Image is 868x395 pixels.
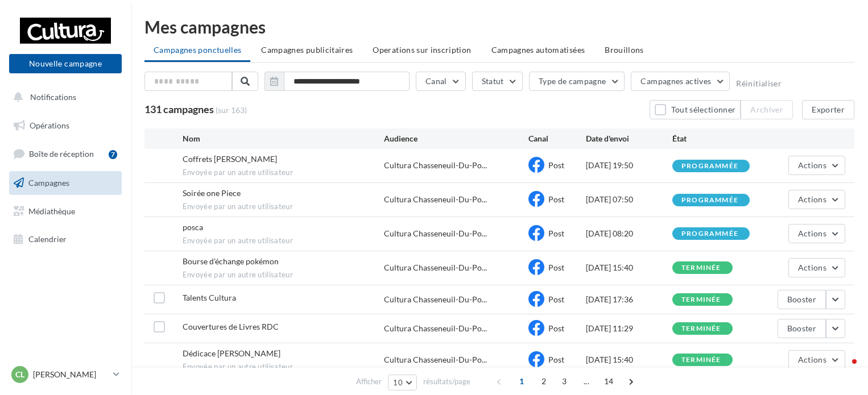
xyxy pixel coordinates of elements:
button: Type de campagne [529,72,625,91]
button: Actions [788,156,845,175]
div: terminée [681,325,721,332]
a: Médiathèque [7,199,124,223]
div: État [672,133,759,144]
button: Tout sélectionner [650,100,741,119]
span: Cultura Chasseneuil-Du-Po... [384,228,487,239]
div: terminée [681,296,721,303]
span: Actions [798,355,826,364]
span: Campagnes publicitaires [261,45,353,55]
div: terminée [681,356,721,364]
button: Notifications [7,85,119,109]
div: Audience [384,133,528,144]
span: Brouillons [605,45,644,55]
button: Statut [472,72,523,91]
span: Operations sur inscription [373,45,471,55]
span: Campagnes actives [640,76,711,86]
span: Actions [798,263,826,272]
iframe: Intercom live chat [829,356,857,384]
button: 10 [388,375,417,390]
span: Cultura Chasseneuil-Du-Po... [384,294,487,305]
div: Nom [183,133,385,144]
span: Boîte de réception [29,149,94,159]
span: Envoyée par un autre utilisateur [183,202,385,212]
a: Campagnes [7,171,124,195]
span: Cultura Chasseneuil-Du-Po... [384,160,487,171]
span: Dédicace Aurore Charbonnaud [183,348,280,358]
span: (sur 163) [216,105,247,116]
div: [DATE] 08:20 [586,228,672,239]
span: Post [548,323,564,333]
div: [DATE] 19:50 [586,160,672,171]
span: 2 [535,372,553,390]
span: Notifications [30,92,76,102]
button: Archiver [741,100,793,119]
div: Mes campagnes [144,18,854,35]
span: 14 [600,372,618,390]
span: Soirée one Piece [183,188,241,198]
div: [DATE] 15:40 [586,354,672,365]
button: Actions [788,224,845,243]
span: 1 [512,372,531,390]
div: terminée [681,264,721,272]
div: [DATE] 15:40 [586,262,672,273]
div: [DATE] 11:29 [586,323,672,334]
span: Post [548,355,564,364]
span: Campagnes automatisées [491,45,585,55]
span: posca [183,222,203,232]
span: Cultura Chasseneuil-Du-Po... [384,262,487,273]
span: Post [548,194,564,204]
span: Cl [15,369,24,380]
span: Bourse d'échange pokémon [183,256,279,266]
span: 10 [393,378,403,387]
span: Post [548,160,564,170]
span: Cultura Chasseneuil-Du-Po... [384,194,487,205]
span: Envoyée par un autre utilisateur [183,362,385,372]
p: [PERSON_NAME] [33,369,109,380]
button: Booster [778,290,826,309]
div: [DATE] 17:36 [586,294,672,305]
span: Médiathèque [28,206,75,215]
a: Boîte de réception7 [7,142,124,166]
div: [DATE] 07:50 [586,194,672,205]
span: Envoyée par un autre utilisateur [183,270,385,280]
span: 3 [555,372,573,390]
span: Campagnes [28,178,69,188]
a: Opérations [7,114,124,138]
span: ... [577,372,596,390]
button: Nouvelle campagne [9,54,122,73]
span: Envoyée par un autre utilisateur [183,236,385,246]
a: Calendrier [7,227,124,251]
span: Talents Cultura [183,293,236,302]
span: Actions [798,160,826,170]
a: Cl [PERSON_NAME] [9,364,122,385]
span: Coffrets Harry Potter [183,154,277,164]
span: Calendrier [28,234,67,244]
span: résultats/page [423,376,470,387]
span: Actions [798,228,826,238]
button: Réinitialiser [736,79,782,88]
span: Opérations [30,120,69,130]
div: 7 [109,150,117,159]
span: Cultura Chasseneuil-Du-Po... [384,323,487,334]
button: Canal [416,72,466,91]
span: Actions [798,194,826,204]
button: Actions [788,258,845,277]
div: programmée [681,163,738,170]
div: Canal [528,133,586,144]
span: 131 campagnes [144,103,214,115]
div: programmée [681,230,738,238]
span: Post [548,228,564,238]
button: Actions [788,350,845,369]
span: Afficher [356,376,382,387]
span: Post [548,294,564,304]
span: Envoyée par un autre utilisateur [183,168,385,178]
span: Couvertures de Livres RDC [183,322,279,331]
div: Date d'envoi [586,133,672,144]
span: Cultura Chasseneuil-Du-Po... [384,354,487,365]
div: programmée [681,197,738,204]
button: Campagnes actives [631,72,730,91]
button: Actions [788,190,845,209]
span: Post [548,263,564,272]
button: Exporter [802,100,854,119]
button: Booster [778,319,826,338]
